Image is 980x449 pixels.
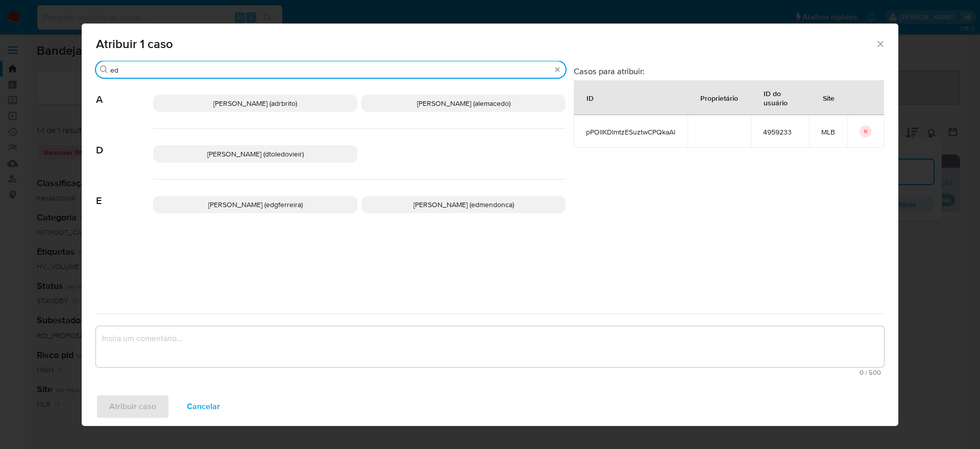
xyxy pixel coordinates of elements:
span: [PERSON_NAME] (dtoledovieir) [207,149,304,159]
span: MLB [821,127,835,137]
div: ID do usuário [751,81,808,115]
div: ID [574,85,606,110]
span: pPOllKDlmtzESuztwCPQkaAl [586,127,675,137]
div: [PERSON_NAME] (edmendonca) [361,196,566,213]
button: Cancelar [174,394,233,419]
span: [PERSON_NAME] (adrbrito) [213,98,297,108]
div: Proprietário [688,85,750,110]
span: [PERSON_NAME] (alemacedo) [417,98,510,108]
button: Fechar a janela [875,39,885,48]
span: D [96,129,153,156]
span: Máximo 500 caracteres [99,369,881,376]
span: A [96,78,153,106]
button: icon-button [860,125,872,138]
div: assign-modal [82,24,898,426]
span: 4959233 [763,127,797,137]
span: E [96,179,153,207]
span: Atribuir 1 caso [96,38,875,50]
button: Borrar [553,65,561,74]
span: [PERSON_NAME] (edgferreira) [208,199,303,210]
div: [PERSON_NAME] (edgferreira) [153,196,357,213]
span: [PERSON_NAME] (edmendonca) [413,199,514,210]
button: Buscar [100,65,108,74]
div: [PERSON_NAME] (adrbrito) [153,95,357,112]
div: Site [811,85,847,110]
div: [PERSON_NAME] (alemacedo) [361,95,566,112]
input: Analista de pesquisa [110,65,551,75]
div: [PERSON_NAME] (dtoledovieir) [153,145,357,163]
h3: Casos para atribuir: [574,66,884,76]
span: Cancelar [187,395,220,418]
